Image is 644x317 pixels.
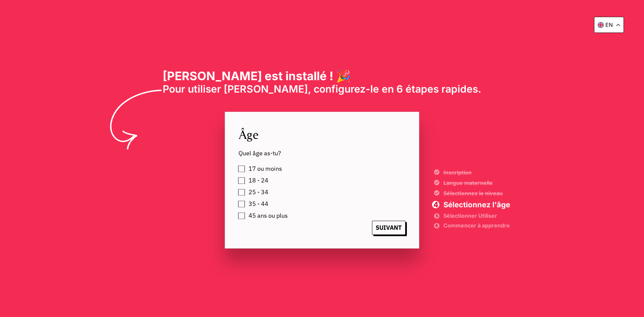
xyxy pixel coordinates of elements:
font: Quel âge as-tu? [238,149,281,157]
font: Commencer à apprendre [443,222,510,229]
font: Inscription [443,169,472,176]
font: Pour utiliser [PERSON_NAME], configurez-le en 6 étapes rapides. [163,83,481,95]
font: 35 - 44 [249,200,268,208]
font: [PERSON_NAME] est installé ! 🎉 [163,69,351,83]
font: 17 ou moins [249,165,282,172]
font: SUIVANT [376,224,402,231]
font: Sélectionner Utiliser [443,212,497,219]
font: Sélectionnez le niveau [443,190,503,197]
font: 45 ans ou plus [249,212,288,219]
font: 25 - 34 [249,188,268,196]
font: Sélectionnez l'âge [443,200,510,209]
font: Langue maternelle [443,179,493,186]
font: Âge [238,126,259,142]
font: en [605,21,613,28]
font: 18 - 24 [249,176,268,184]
